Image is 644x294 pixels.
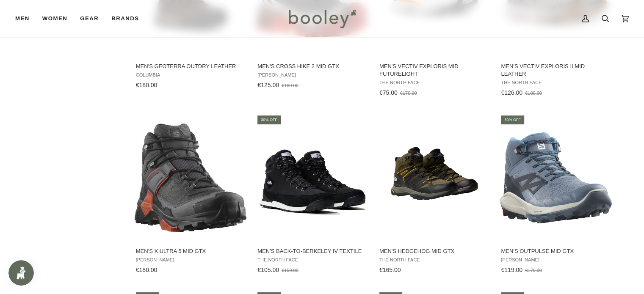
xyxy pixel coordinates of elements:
span: €170.00 [400,91,417,96]
span: €180.00 [136,82,158,88]
span: €119.00 [501,267,522,273]
span: €150.00 [282,268,299,273]
span: Men's Cross Hike 2 Mid GTX [257,63,367,70]
span: €75.00 [379,89,398,96]
span: [PERSON_NAME] [501,257,611,263]
span: The North Face [379,257,489,263]
img: The North Face Men's Back-to-Berkeley IV Textile Waterproof TNF Black / TNF White - Booley Galway [256,122,368,234]
span: Men's Vectiv Exploris II Mid Leather [501,63,611,78]
span: Men's Back-to-Berkeley IV Textile [257,247,367,255]
span: €180.00 [136,267,158,273]
span: €165.00 [379,267,401,273]
span: [PERSON_NAME] [136,257,246,263]
a: Men's Back-to-Berkeley IV Textile [256,114,368,277]
span: Men's OUTPulse Mid GTX [501,247,611,255]
span: €125.00 [257,82,279,88]
span: The North Face [257,257,367,263]
a: Men's Hedgehog Mid GTX [378,114,490,277]
span: Men [15,14,30,23]
span: Men's Hedgehog Mid GTX [379,247,489,255]
img: Booley [285,6,359,31]
span: Brands [111,14,139,23]
span: [PERSON_NAME] [257,72,367,78]
span: Men's X Ultra 5 Mid GTX [136,247,246,255]
span: €126.00 [501,89,522,96]
span: €180.00 [282,83,299,88]
span: Columbia [136,72,246,78]
span: Women [42,14,67,23]
span: Men's Vectiv Exploris Mid FutureLight [379,63,489,78]
a: Men's X Ultra 5 Mid GTX [135,114,247,277]
img: Salomon Men's X Ultra 5 Mid GTX Asphalt / Castlerock / Burnt Ochre - Booley Galway [135,122,247,234]
span: €105.00 [257,267,279,273]
span: The North Face [501,80,611,85]
div: 30% off [501,115,524,124]
span: Gear [80,14,99,23]
a: Men's OUTPulse Mid GTX [500,114,612,277]
img: The North Face Men's Hedgehog Mid GTX New Taupe Green / TNF Black - Booley Galway [378,122,490,234]
span: The North Face [379,80,489,85]
iframe: Button to open loyalty program pop-up [8,260,34,286]
span: €170.00 [525,268,542,273]
span: Men's Geoterra Outdry Leather [136,63,246,70]
div: 30% off [257,115,281,124]
img: Salomon Men's OUTPulse Mid GTX China Blue / Carbon / Lunar Rock - Booley Galway [500,122,612,234]
span: €180.00 [525,91,542,96]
